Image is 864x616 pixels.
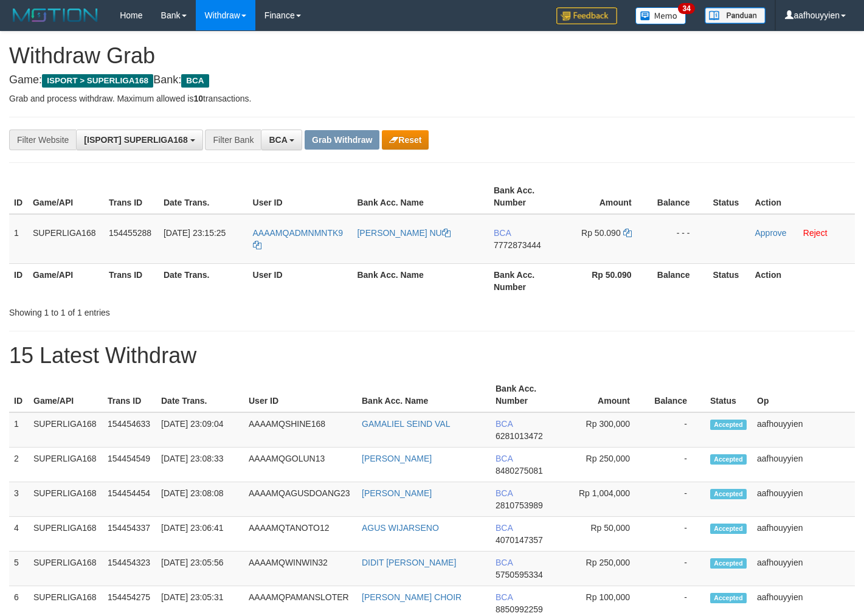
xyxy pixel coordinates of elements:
th: Op [752,378,855,412]
a: [PERSON_NAME] [362,454,432,463]
a: [PERSON_NAME] NU [357,228,450,238]
button: Reset [382,130,429,150]
span: BCA [181,74,209,88]
td: 154454549 [103,448,156,482]
td: 1 [9,412,29,448]
button: Grab Withdraw [305,130,379,150]
th: Bank Acc. Number [489,179,562,214]
th: Balance [648,378,705,412]
td: SUPERLIGA168 [28,214,104,264]
td: Rp 1,004,000 [562,482,648,517]
span: Copy 8850992259 to clipboard [496,604,543,614]
h1: Withdraw Grab [9,44,855,68]
td: AAAAMQTANOTO12 [244,517,357,552]
td: 154454323 [103,552,156,586]
span: [ISPORT] SUPERLIGA168 [84,135,187,145]
a: Approve [755,228,786,238]
a: Reject [803,228,828,238]
th: Action [750,179,855,214]
td: [DATE] 23:06:41 [156,517,244,552]
th: Bank Acc. Name [352,263,489,298]
td: [DATE] 23:05:56 [156,552,244,586]
td: - - - [650,214,708,264]
span: BCA [496,488,513,498]
p: Grab and process withdraw. Maximum allowed is transactions. [9,92,855,105]
th: Date Trans. [156,378,244,412]
span: Copy 4070147357 to clipboard [496,535,543,545]
th: Bank Acc. Number [491,378,562,412]
button: [ISPORT] SUPERLIGA168 [76,130,202,150]
img: MOTION_logo.png [9,6,102,24]
th: ID [9,378,29,412]
img: Feedback.jpg [556,7,617,24]
th: Amount [562,179,650,214]
td: 2 [9,448,29,482]
td: 154454454 [103,482,156,517]
div: Filter Bank [205,130,261,150]
td: - [648,412,705,448]
td: aafhouyyien [752,412,855,448]
a: Copy 50090 to clipboard [623,228,632,238]
th: Bank Acc. Name [352,179,489,214]
span: BCA [496,419,513,429]
td: Rp 250,000 [562,448,648,482]
td: 4 [9,517,29,552]
th: Game/API [29,378,103,412]
th: Status [708,179,750,214]
th: Balance [650,263,708,298]
th: ID [9,263,28,298]
th: Game/API [28,179,104,214]
h1: 15 Latest Withdraw [9,344,855,368]
span: Accepted [710,420,747,430]
span: Accepted [710,593,747,603]
td: AAAAMQSHINE168 [244,412,357,448]
span: Accepted [710,454,747,465]
th: User ID [244,378,357,412]
th: Status [705,378,752,412]
span: 34 [678,3,694,14]
span: BCA [496,558,513,567]
th: Rp 50.090 [562,263,650,298]
span: AAAAMQADMNMNTK9 [253,228,344,238]
td: - [648,517,705,552]
span: BCA [496,523,513,533]
td: AAAAMQGOLUN13 [244,448,357,482]
td: Rp 250,000 [562,552,648,586]
th: Trans ID [103,378,156,412]
a: [PERSON_NAME] [362,488,432,498]
span: BCA [496,454,513,463]
td: aafhouyyien [752,448,855,482]
span: Copy 7772873444 to clipboard [494,240,541,250]
td: 154454633 [103,412,156,448]
strong: 10 [193,94,203,103]
td: - [648,448,705,482]
span: BCA [496,592,513,602]
td: - [648,552,705,586]
th: User ID [248,179,353,214]
td: AAAAMQWINWIN32 [244,552,357,586]
div: Showing 1 to 1 of 1 entries [9,302,351,319]
span: BCA [494,228,511,238]
span: Copy 6281013472 to clipboard [496,431,543,441]
th: Trans ID [104,263,159,298]
td: Rp 300,000 [562,412,648,448]
span: 154455288 [109,228,151,238]
th: Action [750,263,855,298]
td: SUPERLIGA168 [29,482,103,517]
td: aafhouyyien [752,517,855,552]
td: 5 [9,552,29,586]
span: Copy 8480275081 to clipboard [496,466,543,476]
h4: Game: Bank: [9,74,855,86]
span: Copy 5750595334 to clipboard [496,570,543,580]
th: Date Trans. [159,179,248,214]
td: [DATE] 23:09:04 [156,412,244,448]
th: Date Trans. [159,263,248,298]
th: Status [708,263,750,298]
th: Bank Acc. Number [489,263,562,298]
span: Accepted [710,558,747,569]
div: Filter Website [9,130,76,150]
a: AAAAMQADMNMNTK9 [253,228,344,250]
td: aafhouyyien [752,552,855,586]
td: SUPERLIGA168 [29,448,103,482]
a: [PERSON_NAME] CHOIR [362,592,461,602]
